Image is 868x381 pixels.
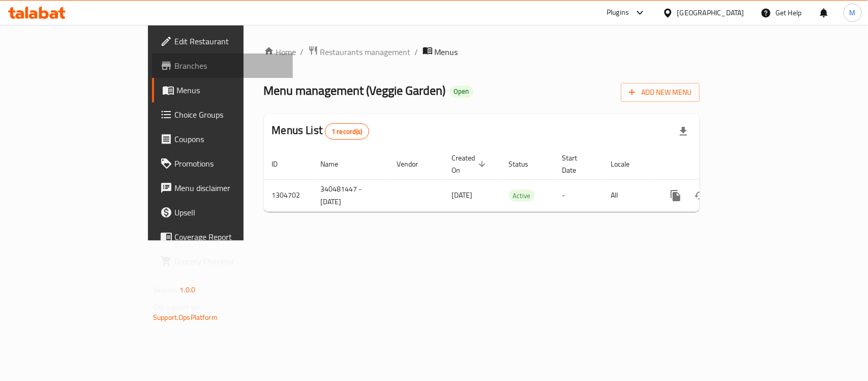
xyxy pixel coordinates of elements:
span: Open [450,87,473,96]
a: Upsell [152,200,293,225]
span: Coupons [174,133,285,145]
span: Upsell [174,206,285,219]
span: Restaurants management [320,46,411,58]
a: Grocery Checklist [152,249,293,274]
a: Coupons [152,127,293,151]
a: Menus [152,78,293,102]
a: Choice Groups [152,102,293,127]
span: M [850,7,856,18]
button: more [664,183,688,208]
span: Get support on: [153,301,200,314]
div: Open [450,86,473,98]
button: Add New Menu [621,83,700,102]
span: Add New Menu [629,86,692,99]
span: Coverage Report [174,231,285,243]
li: / [301,46,304,58]
span: Menus [435,46,458,58]
span: Menus [176,84,285,96]
nav: breadcrumb [264,45,700,59]
span: Promotions [174,157,285,170]
div: Total records count [325,123,369,140]
a: Coverage Report [152,225,293,249]
span: 1.0.0 [179,283,195,296]
a: Edit Restaurant [152,29,293,53]
span: Start Date [562,152,591,176]
span: Edit Restaurant [174,35,285,47]
td: 340481447 - [DATE] [313,179,389,211]
span: Version: [153,283,178,296]
div: [GEOGRAPHIC_DATA] [677,7,744,18]
td: - [554,179,603,211]
span: 1 record(s) [325,127,369,137]
a: Support.OpsPlatform [153,311,218,324]
a: Restaurants management [308,45,411,59]
button: Change Status [688,183,712,208]
div: Plugins [607,7,629,19]
table: enhanced table [264,149,769,212]
span: Menu management ( Veggie Garden ) [264,79,446,102]
span: ID [272,158,291,170]
span: Active [509,190,535,202]
th: Actions [655,149,769,180]
span: Grocery Checklist [174,255,285,267]
td: All [603,179,655,211]
a: Menu disclaimer [152,176,293,200]
span: Created On [452,152,489,176]
span: [DATE] [452,188,473,202]
span: Name [321,158,352,170]
li: / [415,46,418,58]
span: Vendor [397,158,432,170]
a: Branches [152,53,293,78]
span: Choice Groups [174,108,285,121]
span: Branches [174,60,285,72]
div: Active [509,189,535,202]
span: Menu disclaimer [174,182,285,194]
h2: Menus List [272,123,369,140]
a: Promotions [152,151,293,176]
span: Status [509,158,542,170]
span: Locale [611,158,643,170]
div: Export file [671,119,696,144]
